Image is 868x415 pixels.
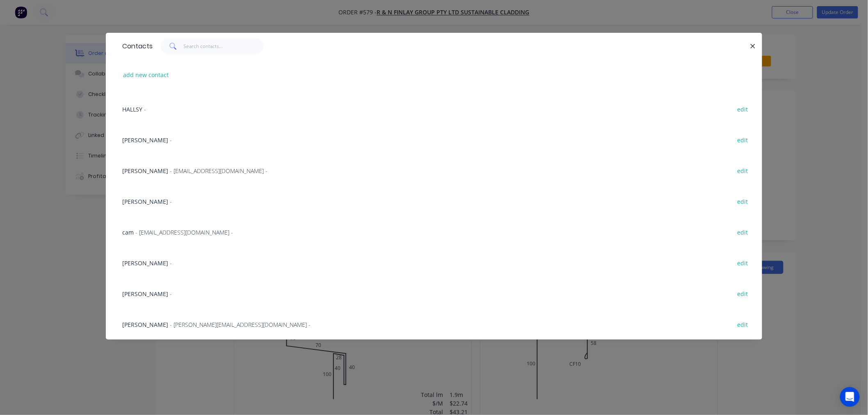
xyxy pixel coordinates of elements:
[733,165,752,176] button: edit
[118,33,153,59] div: Contacts
[122,228,134,236] span: cam
[122,136,168,144] span: [PERSON_NAME]
[733,226,752,237] button: edit
[170,321,311,328] span: - [PERSON_NAME][EMAIL_ADDRESS][DOMAIN_NAME] -
[184,38,264,55] input: Search contacts...
[135,228,233,236] span: - [EMAIL_ADDRESS][DOMAIN_NAME] -
[840,387,860,407] div: Open Intercom Messenger
[170,167,267,175] span: - [EMAIL_ADDRESS][DOMAIN_NAME] -
[733,196,752,207] button: edit
[122,290,168,298] span: [PERSON_NAME]
[733,288,752,299] button: edit
[733,103,752,114] button: edit
[122,198,168,205] span: [PERSON_NAME]
[122,167,168,175] span: [PERSON_NAME]
[122,105,142,113] span: HALLSY
[119,69,173,80] button: add new contact
[170,198,172,205] span: -
[170,259,172,267] span: -
[733,257,752,268] button: edit
[122,259,168,267] span: [PERSON_NAME]
[144,105,146,113] span: -
[733,134,752,145] button: edit
[170,290,172,298] span: -
[122,321,168,328] span: [PERSON_NAME]
[170,136,172,144] span: -
[733,319,752,330] button: edit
